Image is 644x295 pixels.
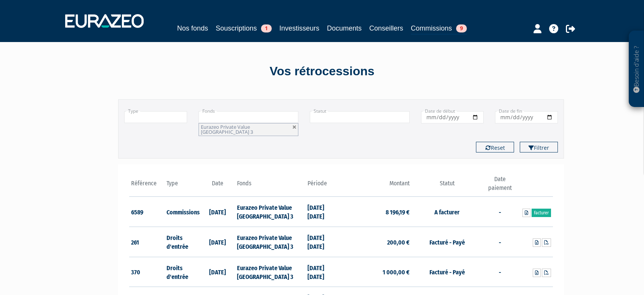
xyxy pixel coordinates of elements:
a: Facturer [532,209,551,217]
a: Conseillers [369,23,403,34]
th: Fonds [235,175,306,197]
td: Eurazeo Private Value [GEOGRAPHIC_DATA] 3 [235,227,306,257]
td: [DATE] [200,257,235,287]
img: 1732889491-logotype_eurazeo_blanc_rvb.png [65,14,144,28]
td: Facturé - Payé [412,227,482,257]
td: [DATE] [200,197,235,227]
td: Eurazeo Private Value [GEOGRAPHIC_DATA] 3 [235,197,306,227]
td: Droits d'entrée [165,257,200,287]
button: Reset [476,142,514,152]
a: Commissions9 [411,23,467,35]
td: Commissions [165,197,200,227]
span: Eurazeo Private Value [GEOGRAPHIC_DATA] 3 [201,123,253,135]
td: 1 000,00 € [341,257,412,287]
th: Période [306,175,341,197]
span: 9 [456,24,467,32]
td: 370 [129,257,165,287]
a: Investisseurs [279,23,319,34]
th: Montant [341,175,412,197]
td: 6589 [129,197,165,227]
td: [DATE] [DATE] [306,257,341,287]
td: - [482,257,518,287]
td: - [482,197,518,227]
td: [DATE] [200,227,235,257]
th: Type [165,175,200,197]
th: Date paiement [482,175,518,197]
th: Référence [129,175,165,197]
td: [DATE] [DATE] [306,227,341,257]
td: [DATE] [DATE] [306,197,341,227]
td: A facturer [412,197,482,227]
td: Facturé - Payé [412,257,482,287]
td: - [482,227,518,257]
p: Besoin d'aide ? [632,35,641,104]
td: Eurazeo Private Value [GEOGRAPHIC_DATA] 3 [235,257,306,287]
td: 8 196,19 € [341,197,412,227]
th: Statut [412,175,482,197]
div: Vos rétrocessions [105,63,539,80]
a: Nos fonds [177,23,208,34]
td: 261 [129,227,165,257]
td: Droits d'entrée [165,227,200,257]
th: Date [200,175,235,197]
td: 200,00 € [341,227,412,257]
a: Souscriptions1 [216,23,272,34]
span: 1 [261,24,272,32]
button: Filtrer [520,142,558,152]
a: Documents [327,23,362,34]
